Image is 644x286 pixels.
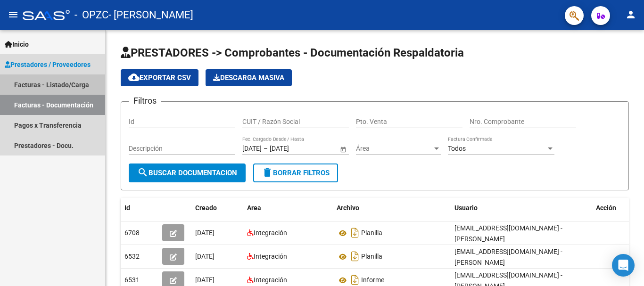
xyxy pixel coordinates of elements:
[8,9,19,20] mat-icon: menu
[121,46,464,59] span: PRESTADORES -> Comprobantes - Documentación Respaldatoria
[253,163,338,182] button: Borrar Filtros
[5,39,29,49] span: Inicio
[361,277,384,284] span: Informe
[74,5,108,25] span: - OPZC
[5,59,91,70] span: Prestadores / Proveedores
[262,169,330,177] span: Borrar Filtros
[612,254,635,277] div: Open Intercom Messenger
[361,253,382,261] span: Planilla
[361,229,382,237] span: Planilla
[206,69,292,86] button: Descarga Masiva
[124,204,130,212] span: Id
[356,145,432,153] span: Área
[254,276,287,284] span: Integración
[349,225,361,240] i: Descargar documento
[338,144,348,154] button: Open calendar
[108,5,193,25] span: - [PERSON_NAME]
[195,276,215,284] span: [DATE]
[254,229,287,237] span: Integración
[129,94,161,107] h3: Filtros
[191,198,243,218] datatable-header-cell: Creado
[128,74,191,82] span: Exportar CSV
[195,253,215,260] span: [DATE]
[213,74,284,82] span: Descarga Masiva
[454,204,478,212] span: Usuario
[121,69,198,86] button: Exportar CSV
[451,198,592,218] datatable-header-cell: Usuario
[137,169,237,177] span: Buscar Documentacion
[243,198,333,218] datatable-header-cell: Area
[262,167,273,178] mat-icon: delete
[137,167,149,178] mat-icon: search
[128,72,140,83] mat-icon: cloud_download
[454,224,562,243] span: [EMAIL_ADDRESS][DOMAIN_NAME] - [PERSON_NAME]
[333,198,451,218] datatable-header-cell: Archivo
[349,249,361,264] i: Descargar documento
[124,229,140,237] span: 6708
[124,253,140,260] span: 6532
[264,145,268,153] span: –
[129,163,246,182] button: Buscar Documentacion
[195,229,215,237] span: [DATE]
[625,9,636,20] mat-icon: person
[121,198,158,218] datatable-header-cell: Id
[206,69,292,86] app-download-masive: Descarga masiva de comprobantes (adjuntos)
[454,248,562,266] span: [EMAIL_ADDRESS][DOMAIN_NAME] - [PERSON_NAME]
[242,145,262,153] input: Fecha inicio
[247,204,261,212] span: Area
[337,204,359,212] span: Archivo
[448,145,466,152] span: Todos
[596,204,616,212] span: Acción
[124,276,140,284] span: 6531
[270,145,316,153] input: Fecha fin
[195,204,217,212] span: Creado
[592,198,639,218] datatable-header-cell: Acción
[254,253,287,260] span: Integración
